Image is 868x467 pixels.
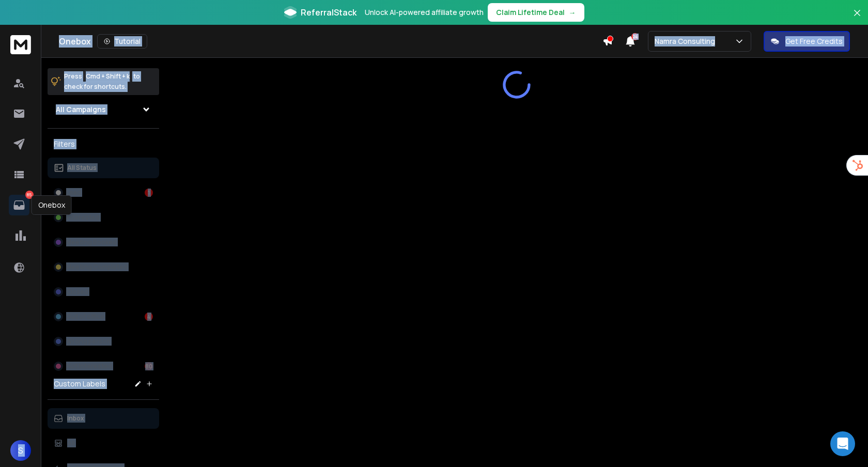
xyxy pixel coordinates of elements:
[488,3,584,22] button: Claim Lifetime Deal→
[84,70,131,82] span: Cmd + Shift + k
[97,34,147,49] button: Tutorial
[32,195,72,215] div: Onebox
[785,36,843,46] p: Get Free Credits
[764,31,850,52] button: Get Free Credits
[56,104,106,115] h1: All Campaigns
[569,7,576,18] span: →
[9,195,29,215] a: 85
[48,137,159,151] h3: Filters
[365,7,484,18] p: Unlock AI-powered affiliate growth
[48,99,159,120] button: All Campaigns
[25,191,34,199] p: 85
[10,440,31,461] button: S
[64,71,140,92] p: Press to check for shortcuts.
[631,33,639,40] span: 24
[850,6,864,31] button: Close banner
[655,36,719,46] p: Namra Consulting
[301,6,357,19] span: ReferralStack
[54,379,105,389] h3: Custom Labels
[830,431,855,456] div: Open Intercom Messenger
[59,34,602,49] div: Onebox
